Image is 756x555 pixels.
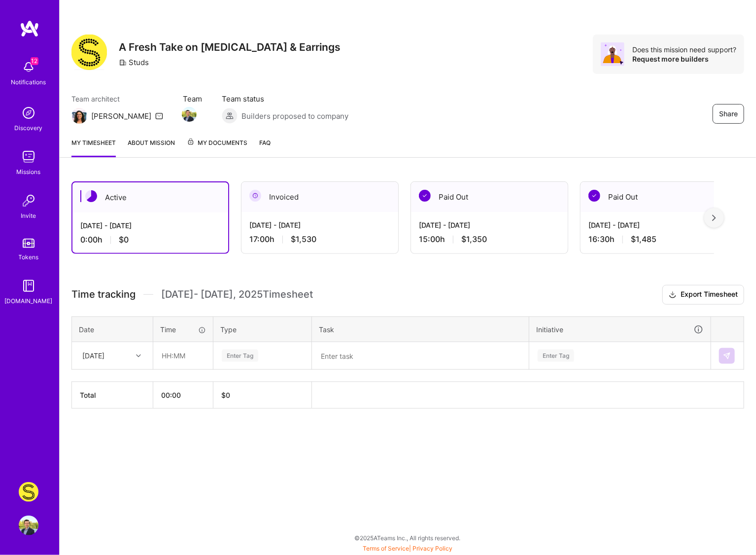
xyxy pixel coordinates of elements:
div: [DATE] - [DATE] [80,220,220,231]
div: Time [160,324,206,335]
div: [DATE] - [DATE] [249,220,390,230]
img: Builders proposed to company [222,108,238,124]
i: icon CompanyGray [119,59,127,67]
img: bell [19,57,38,77]
th: Task [312,316,529,342]
div: 16:30 h [588,234,729,244]
span: [DATE] - [DATE] , 2025 Timesheet [161,288,313,301]
th: 00:00 [153,382,213,409]
img: Paid Out [588,190,600,202]
a: Privacy Policy [412,545,452,552]
img: Team Architect [71,108,87,124]
a: About Mission [128,138,175,157]
span: Time tracking [71,288,136,301]
div: [DATE] [82,350,104,361]
div: Enter Tag [222,348,258,363]
img: right [712,214,716,221]
div: [PERSON_NAME] [91,111,151,121]
img: Team Member Avatar [182,107,197,122]
a: Team Member Avatar [183,106,196,123]
span: | [363,545,452,552]
img: Paid Out [419,190,431,202]
div: Enter Tag [538,348,574,363]
div: Initiative [536,324,704,335]
span: $1,530 [291,234,316,244]
img: teamwork [19,147,38,167]
div: Invoiced [241,182,398,212]
div: Studs [119,57,149,68]
div: 17:00 h [249,234,390,244]
div: [DATE] - [DATE] [419,220,560,230]
div: Invite [21,210,36,221]
i: icon Mail [155,112,163,120]
img: Invoiced [249,190,261,202]
div: Discovery [15,123,43,133]
th: Type [213,316,312,342]
div: Active [72,182,228,212]
img: Avatar [601,42,624,66]
div: Missions [17,167,41,177]
img: Invite [19,191,38,210]
img: Submit [723,352,731,360]
img: Active [85,190,97,202]
span: 12 [31,57,38,65]
input: HH:MM [154,343,212,369]
div: 0:00 h [80,235,220,245]
img: Studs: A Fresh Take on Ear Piercing & Earrings [19,482,38,502]
div: 15:00 h [419,234,560,244]
span: $1,350 [461,234,487,244]
a: My Documents [187,138,247,157]
a: Terms of Service [363,545,409,552]
span: $ 0 [221,391,230,399]
a: User Avatar [16,516,41,535]
span: My Documents [187,138,247,148]
span: Builders proposed to company [241,111,348,121]
i: icon Download [669,290,677,300]
a: Studs: A Fresh Take on Ear Piercing & Earrings [16,482,41,502]
span: Team status [222,94,348,104]
button: Share [713,104,744,124]
div: Paid Out [411,182,568,212]
th: Date [72,316,153,342]
img: tokens [23,239,34,248]
img: logo [20,20,39,37]
div: Paid Out [581,182,737,212]
img: Company Logo [71,35,107,70]
i: icon Chevron [136,353,141,358]
h3: A Fresh Take on [MEDICAL_DATA] & Earrings [119,41,341,53]
img: User Avatar [19,516,38,535]
img: guide book [19,276,38,296]
a: FAQ [259,138,271,157]
a: My timesheet [71,138,116,157]
span: $0 [119,235,129,245]
span: Team architect [71,94,163,104]
div: [DOMAIN_NAME] [5,296,53,306]
span: Share [719,109,738,119]
span: $1,485 [631,234,656,244]
div: [DATE] - [DATE] [588,220,729,230]
button: Export Timesheet [662,285,744,305]
div: Notifications [11,77,46,87]
th: Total [72,382,153,409]
img: discovery [19,103,38,123]
div: Request more builders [632,54,736,64]
div: © 2025 ATeams Inc., All rights reserved. [59,525,756,550]
span: Team [183,94,202,104]
div: Tokens [19,252,39,262]
div: Does this mission need support? [632,45,736,54]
